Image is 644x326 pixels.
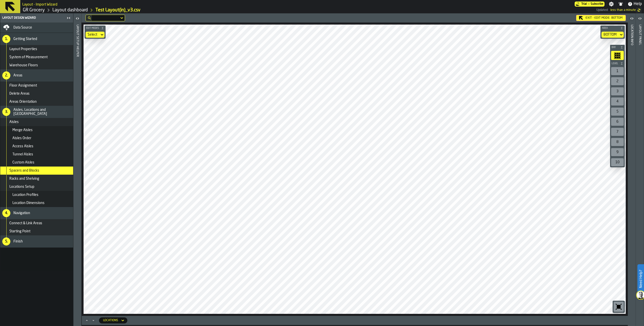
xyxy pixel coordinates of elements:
div: 4 [611,97,624,106]
span: BOTTOM [611,16,622,20]
span: Areas Orientation [9,100,37,104]
div: 10 [611,158,624,166]
label: button-toggle-Settings [607,2,616,7]
svg: Reset zoom and position [615,303,623,311]
span: Access Aisles [12,144,33,148]
div: 4. [2,209,10,217]
div: button-toolbar-undefined [613,301,625,313]
div: button-toolbar-undefined [610,117,625,127]
span: Finish [13,239,23,243]
header: Layout Setup Helper [73,13,81,326]
div: button-toolbar-undefined [610,147,625,157]
label: button-toggle-Open [628,14,635,24]
li: menu Spacers and Blocks [0,167,73,175]
li: menu Warehouse Floors [0,61,73,69]
button: Minimize [90,318,96,323]
nav: Breadcrumb [22,7,309,13]
div: button-toolbar-undefined [610,157,625,167]
li: menu Location Profiles [0,191,73,199]
li: menu Aisles Order [0,134,73,142]
div: 3 [611,87,624,95]
div: 8 [611,138,624,146]
span: Merge Aisles [12,128,33,132]
span: Delete Areas [9,92,30,96]
div: DropdownMenuValue-none [88,33,97,37]
li: menu Access Aisles [0,142,73,150]
span: Aisles [9,120,19,124]
div: 2 [611,77,624,85]
div: hide filter [88,16,91,19]
div: 5 [611,108,624,116]
li: menu Floor Assignment [0,81,73,90]
div: Exit - Edit Mode: [576,15,626,21]
span: Data Source [13,26,32,30]
a: logo-header [85,303,113,313]
li: menu System of Measurement [0,53,73,61]
li: menu Location Dimensions [0,199,73,207]
li: menu Data Source [0,23,73,33]
div: Menu Subscription [575,2,605,7]
span: Spacers and Blocks [9,169,39,173]
span: Updated: [596,8,608,12]
button: button- [610,45,625,50]
div: 6 [611,118,624,126]
div: DropdownMenuValue-BOTTOM [603,33,617,37]
span: Custom Aisles [12,160,34,165]
div: DropdownMenuValue-BOTTOM [601,32,624,38]
span: Areas [13,73,23,77]
div: button-toolbar-undefined [610,50,625,61]
label: button-toggle-Close me [65,15,72,21]
span: Layout Properties [9,47,37,51]
label: button-toggle-Open [636,14,643,24]
div: DropdownMenuValue-none [86,32,105,38]
div: button-toolbar-undefined [610,127,625,137]
label: button-toggle-undefined [636,7,642,13]
span: Racks and Shelving [9,177,39,181]
span: Bay [611,46,619,49]
li: menu Delete Areas [0,90,73,98]
button: Maximize [84,318,90,323]
div: Layout Design Wizard [1,16,65,20]
label: Need Help? [638,265,643,293]
li: menu Aisles, Locations and Bays [0,106,73,118]
span: Area [601,27,619,30]
a: link-to-/wh/i/e451d98b-95f6-4604-91ff-c80219f9c36d/import/layout/5f9a6729-f21b-497c-b91e-35f35815... [95,7,140,13]
div: Layout Setup Helper [76,24,79,325]
label: button-toggle-Help [626,1,644,7]
div: 7 [611,128,624,136]
li: menu Navigation [0,207,73,219]
span: Navigation [13,211,30,215]
span: Location Profiles [12,193,38,197]
li: menu Finish [0,235,73,248]
div: 9 [611,148,624,156]
span: Locations Setup [9,185,34,189]
span: Aisles Order [12,136,31,140]
div: button-toolbar-undefined [610,96,625,107]
a: link-to-/wh/i/e451d98b-95f6-4604-91ff-c80219f9c36d/pricing/ [575,2,605,7]
a: link-to-/wh/i/e451d98b-95f6-4604-91ff-c80219f9c36d [23,7,45,13]
button: button- [85,26,106,31]
span: Tunnel Aisles [12,152,33,156]
li: menu Starting Point [0,227,73,235]
a: link-to-/wh/i/e451d98b-95f6-4604-91ff-c80219f9c36d/designer [52,7,88,13]
span: Getting Started [13,37,37,41]
li: menu Tunnel Aisles [0,150,73,158]
header: Layout panel [636,13,644,326]
span: Level [611,62,619,65]
label: button-toggle-Open [74,14,81,24]
span: Starting Point [9,229,30,233]
header: Layout Design Wizard [0,13,73,23]
li: menu Racks and Shelving [0,175,73,183]
li: menu Aisles [0,118,73,126]
li: menu Merge Aisles [0,126,73,134]
h2: Sub Title [22,2,57,7]
div: button-toolbar-undefined [610,86,625,96]
div: 2. [2,71,10,79]
div: 3. [2,108,10,116]
li: menu Areas [0,69,73,81]
span: Location Dimensions [12,201,45,205]
div: button-toolbar-undefined [610,137,625,147]
li: menu Connect & Link Areas [0,219,73,227]
span: — [588,2,590,6]
span: Aisles, Locations and [GEOGRAPHIC_DATA] [13,108,71,116]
